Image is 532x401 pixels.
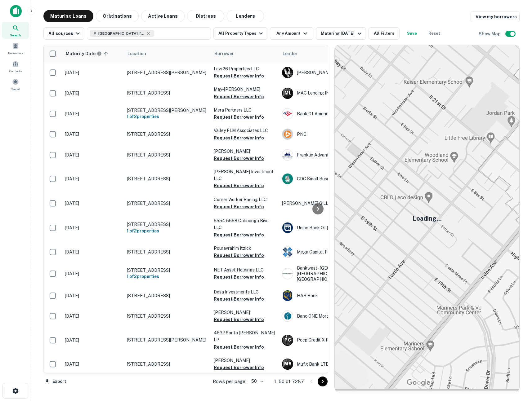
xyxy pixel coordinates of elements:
[127,200,208,206] p: [STREET_ADDRESS]
[98,31,145,36] span: [GEOGRAPHIC_DATA], [GEOGRAPHIC_DATA], [GEOGRAPHIC_DATA]
[65,337,121,344] p: [DATE]
[283,50,297,57] span: Lender
[214,113,264,121] button: Request Borrower Info
[284,361,291,367] p: M B
[282,88,375,99] div: MAC Lending INC
[282,173,375,184] div: CDC Small Business Finance
[214,168,276,182] p: [PERSON_NAME] Investment LLC
[318,377,328,386] button: Go to next page
[282,223,293,233] img: picture
[127,227,208,234] h6: 1 of 2 properties
[65,313,121,319] p: [DATE]
[2,40,29,57] a: Borrowers
[316,27,366,40] button: Maturing [DATE]
[65,224,121,231] p: [DATE]
[8,51,23,55] span: Borrowers
[282,108,293,119] img: locators.bankofamerica.com.png
[2,22,29,39] a: Search
[66,50,102,57] div: Maturity dates displayed may be estimated. Please contact the lender for the most accurate maturi...
[141,10,185,22] button: Active Loans
[187,10,224,22] button: Distress
[214,329,276,343] p: 4632 Santa [PERSON_NAME] LP
[65,152,121,158] p: [DATE]
[65,249,121,255] p: [DATE]
[501,351,532,381] iframe: Chat Widget
[43,377,68,386] button: Export
[214,72,264,80] button: Request Borrower Info
[127,108,208,113] p: [STREET_ADDRESS][PERSON_NAME]
[282,311,293,321] img: picture
[214,50,234,57] span: Borrower
[282,149,375,161] div: Franklin Advantage, Inc.
[10,5,22,17] img: capitalize-icon.png
[127,131,208,137] p: [STREET_ADDRESS]
[211,45,279,62] th: Borrower
[214,134,264,142] button: Request Borrower Info
[127,293,208,298] p: [STREET_ADDRESS]
[282,290,375,301] div: HAB Bank
[87,27,211,40] button: [GEOGRAPHIC_DATA], [GEOGRAPHIC_DATA], [GEOGRAPHIC_DATA]
[424,27,444,40] button: Reset
[127,313,208,319] p: [STREET_ADDRESS]
[282,108,375,119] div: Bank Of America, National Association
[65,69,121,76] p: [DATE]
[214,245,276,252] p: Pouravrahim Itzick
[214,309,276,316] p: [PERSON_NAME]
[214,295,264,303] button: Request Borrower Info
[282,311,375,322] div: Banc ONE Mortgage
[214,127,276,134] p: Valley ELM Associates LLC
[43,27,84,40] button: All sources
[321,30,363,37] div: Maturing [DATE]
[213,378,246,385] p: Rows per page:
[282,290,293,301] img: picture
[214,86,276,93] p: May-[PERSON_NAME]
[2,58,29,75] a: Contacts
[65,270,121,277] p: [DATE]
[62,45,124,62] th: Maturity dates displayed may be estimated. Please contact the lender for the most accurate maturi...
[127,249,208,255] p: [STREET_ADDRESS]
[214,343,264,351] button: Request Borrower Info
[9,68,22,73] span: Contacts
[214,148,276,155] p: [PERSON_NAME]
[127,113,208,120] h6: 1 of 2 properties
[65,361,121,368] p: [DATE]
[471,11,520,22] a: View my borrowers
[124,45,211,62] th: Location
[11,86,20,91] span: Saved
[127,152,208,158] p: [STREET_ADDRESS]
[2,76,29,93] div: Saved
[127,176,208,182] p: [STREET_ADDRESS]
[402,27,422,40] button: Save your search to get updates of matches that match your search criteria.
[127,222,208,227] p: [STREET_ADDRESS]
[214,273,264,281] button: Request Borrower Info
[214,93,264,100] button: Request Borrower Info
[66,50,96,57] h6: Maturity Date
[127,361,208,367] p: [STREET_ADDRESS]
[214,267,276,273] p: NET Asset Holdings LLC
[282,265,375,282] div: Bankwest - [GEOGRAPHIC_DATA], [GEOGRAPHIC_DATA], And [GEOGRAPHIC_DATA]
[335,45,519,392] img: map-placeholder.webp
[127,90,208,96] p: [STREET_ADDRESS]
[214,252,264,259] button: Request Borrower Info
[413,214,442,223] h5: Loading...
[214,316,264,323] button: Request Borrower Info
[214,155,264,162] button: Request Borrower Info
[282,129,293,139] img: picture
[65,50,110,57] span: Maturity dates displayed may be estimated. Please contact the lender for the most accurate maturi...
[214,364,264,371] button: Request Borrower Info
[65,292,121,299] p: [DATE]
[43,10,93,22] button: Maturing Loans
[127,70,208,75] p: [STREET_ADDRESS][PERSON_NAME]
[249,377,264,386] div: 50
[369,27,400,40] button: All Filters
[214,357,276,364] p: [PERSON_NAME]
[282,200,375,207] p: [PERSON_NAME] G LLC
[214,65,276,72] p: Levi 26 Properties LLC
[65,90,121,97] p: [DATE]
[10,33,21,37] span: Search
[282,247,293,257] img: picture
[227,10,264,22] button: Lenders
